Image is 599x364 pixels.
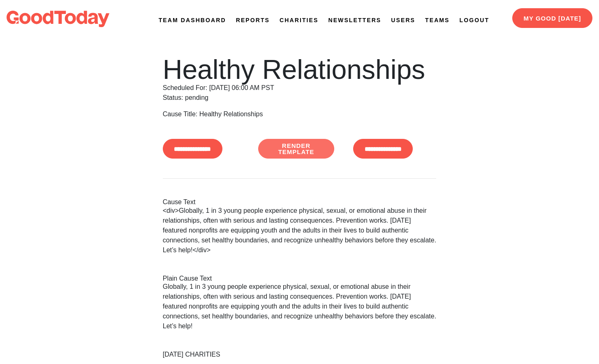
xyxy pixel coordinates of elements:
a: Newsletters [328,16,381,25]
a: My Good [DATE] [512,8,592,28]
a: Logout [460,16,489,25]
a: Users [391,16,415,25]
a: Reports [236,16,270,25]
h2: Cause Text [163,198,437,206]
h2: Plain Cause Text [163,275,437,282]
img: logo-dark-da6b47b19159aada33782b937e4e11ca563a98e0ec6b0b8896e274de7198bfd4.svg [7,11,109,27]
div: Cause Title: Healthy Relationships [163,109,437,119]
a: Team Dashboard [159,16,226,25]
h1: Healthy Relationships [163,56,437,83]
a: Charities [280,16,318,25]
div: Scheduled For: [DATE] 06:00 AM PST Status: pending [163,56,437,103]
a: Teams [425,16,450,25]
h2: [DATE] CHARITIES [163,351,437,358]
a: Render Template [258,139,335,159]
